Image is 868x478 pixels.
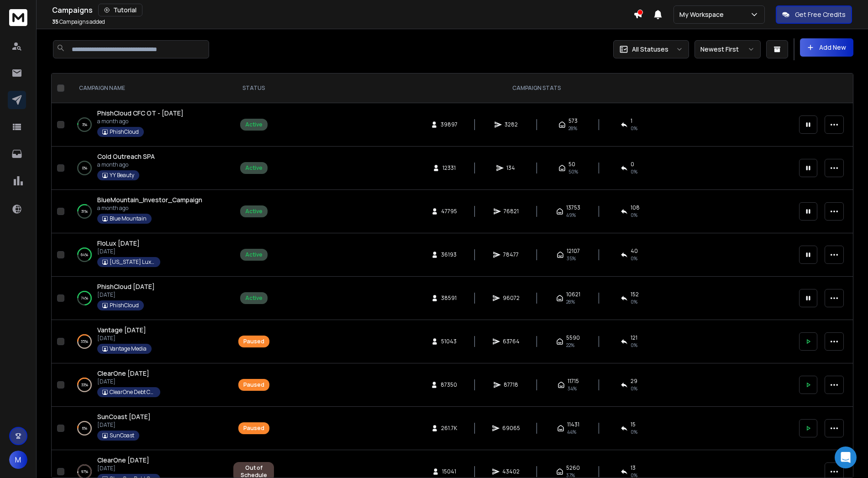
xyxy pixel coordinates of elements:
span: 0 % [631,298,637,305]
td: 74%PhishCloud [DATE][DATE]PhishCloud [68,277,228,320]
p: SunCoast [110,432,134,439]
p: PhishCloud [110,128,139,136]
span: 78477 [503,251,519,258]
p: PhishCloud [110,302,139,309]
div: Active [245,164,263,172]
p: [DATE] [97,421,151,429]
a: ClearOne [DATE] [97,456,149,465]
p: 35 % [81,337,88,346]
span: 69065 [502,425,520,432]
p: 31 % [81,207,88,216]
a: ClearOne [DATE] [97,369,149,378]
span: 50 [568,161,575,168]
span: 11431 [567,421,579,428]
p: [DATE] [97,248,160,255]
span: 10621 [566,291,580,298]
div: Paused [243,381,264,389]
span: 1 [631,117,632,125]
p: a month ago [97,118,184,125]
div: Active [245,121,263,128]
span: 134 [506,164,516,172]
td: 31%BlueMountain_Investor_Campaigna month agoBlue Mountain [68,190,228,233]
button: Get Free Credits [776,5,852,24]
span: 51043 [441,338,457,345]
p: ClearOne Debt Consolidation [110,389,155,396]
span: 13753 [566,204,580,211]
button: M [9,451,27,469]
span: 0 % [631,255,637,262]
p: Vantage Media [110,345,147,352]
th: CAMPAIGN NAME [68,74,228,103]
span: 28 % [568,125,577,132]
div: Paused [243,425,264,432]
a: BlueMountain_Investor_Campaign [97,195,202,205]
span: 121 [631,334,637,341]
div: Active [245,208,263,215]
p: [DATE] [97,378,160,385]
p: 74 % [81,294,88,303]
div: Active [245,294,263,302]
span: 35 [52,18,58,26]
p: a month ago [97,161,155,168]
span: 0 % [631,168,637,175]
span: 34 % [568,385,577,392]
div: Open Intercom Messenger [835,446,857,468]
span: 0 [631,161,634,168]
span: 108 [631,204,640,211]
th: STATUS [228,74,279,103]
span: 22 % [566,341,574,349]
span: FloLux [DATE] [97,239,140,247]
p: [DATE] [97,291,155,299]
span: 28 % [566,298,575,305]
a: PhishCloud [DATE] [97,282,155,291]
p: YY Beauty [110,172,134,179]
div: Paused [243,338,264,345]
button: Add New [800,38,853,57]
a: PhishCloud CFC OT - [DATE] [97,109,184,118]
span: 0 % [631,211,637,219]
span: 152 [631,291,639,298]
span: 12107 [567,247,580,255]
span: 50 % [568,168,578,175]
span: 47795 [441,208,457,215]
span: 44 % [567,428,576,436]
span: Cold Outreach SPA [97,152,155,161]
span: 0 % [631,428,637,436]
p: [DATE] [97,335,152,342]
span: 49 % [566,211,576,219]
span: SunCoast [DATE] [97,412,151,421]
span: 5590 [566,334,580,341]
p: 64 % [81,250,88,259]
button: Newest First [694,40,761,58]
div: Active [245,251,263,258]
a: Vantage [DATE] [97,326,146,335]
p: Campaigns added [52,18,105,26]
span: 5260 [566,464,580,472]
span: PhishCloud [DATE] [97,282,155,291]
span: 13 [631,464,636,472]
p: 6 % [82,424,87,433]
span: 63764 [503,338,520,345]
span: 29 [631,378,637,385]
span: 43402 [502,468,520,475]
div: Campaigns [52,4,633,16]
span: 38591 [441,294,457,302]
span: 35 % [567,255,576,262]
p: [DATE] [97,465,160,472]
span: 76821 [504,208,519,215]
span: 15 [631,421,636,428]
p: 0 % [82,163,87,173]
span: 3282 [505,121,518,128]
p: My Workspace [679,10,727,19]
button: Tutorial [98,4,142,16]
p: Get Free Credits [795,10,846,19]
span: 0 % [631,125,637,132]
a: FloLux [DATE] [97,239,140,248]
span: 36193 [441,251,457,258]
span: 39897 [441,121,458,128]
th: CAMPAIGN STATS [279,74,794,103]
p: 33 % [81,380,88,389]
